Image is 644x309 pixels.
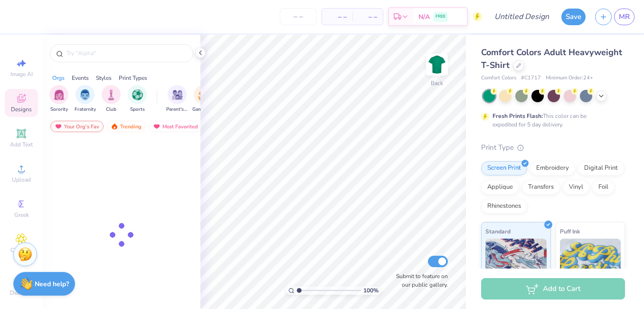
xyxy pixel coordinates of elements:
div: filter for Parent's Weekend [166,85,188,113]
strong: Need help? [35,280,69,289]
input: – – [280,8,317,25]
div: filter for Fraternity [75,85,96,113]
button: filter button [166,85,188,113]
button: filter button [49,85,68,113]
span: – – [358,12,377,22]
div: Most Favorited [149,121,202,132]
span: FREE [436,13,445,20]
div: Your Org's Fav [50,121,104,132]
div: filter for Game Day [192,85,214,113]
img: Parent's Weekend Image [172,89,183,100]
div: Digital Print [578,161,624,175]
img: Puff Ink [560,239,621,286]
img: Sports Image [132,89,143,100]
div: Print Type [481,142,625,153]
span: Clipart & logos [5,246,38,261]
div: Styles [96,74,112,82]
div: Print Types [119,74,147,82]
span: Sports [130,106,145,113]
input: Untitled Design [487,7,557,26]
span: Add Text [10,141,33,148]
div: Rhinestones [481,199,527,213]
div: Events [72,74,89,82]
span: Comfort Colors Adult Heavyweight T-Shirt [481,47,622,71]
button: filter button [192,85,214,113]
span: Fraternity [75,106,96,113]
span: Puff Ink [560,226,580,236]
img: Game Day Image [198,89,209,100]
div: This color can be expedited for 5 day delivery. [492,112,609,129]
button: filter button [128,85,147,113]
div: Back [431,79,443,87]
img: Fraternity Image [80,89,90,100]
span: – – [328,12,347,22]
button: Save [561,9,586,25]
span: Comfort Colors [481,74,516,82]
img: most_fav.gif [55,123,62,130]
span: Decorate [10,289,33,297]
span: # C1717 [521,74,541,82]
img: Club Image [106,89,116,100]
div: Transfers [522,180,560,194]
img: Back [427,55,446,74]
div: Vinyl [563,180,589,194]
div: filter for Sports [128,85,147,113]
span: Designs [11,106,32,113]
img: trending.gif [111,123,118,130]
div: Trending [106,121,146,132]
img: Standard [485,239,547,286]
span: Standard [485,226,511,236]
a: MR [614,9,635,25]
span: Greek [14,211,29,219]
label: Submit to feature on our public gallery. [391,272,448,289]
div: Embroidery [530,161,575,175]
button: filter button [102,85,121,113]
div: Applique [481,180,519,194]
div: Screen Print [481,161,527,175]
strong: Fresh Prints Flash: [492,112,543,120]
span: MR [619,11,630,22]
span: Club [106,106,116,113]
span: Parent's Weekend [166,106,188,113]
span: 100 % [363,286,379,295]
div: Foil [592,180,615,194]
button: filter button [75,85,96,113]
span: Minimum Order: 24 + [546,74,593,82]
div: Orgs [52,74,65,82]
span: N/A [418,12,430,22]
span: Sorority [50,106,68,113]
span: Upload [12,176,31,183]
div: filter for Club [102,85,121,113]
img: most_fav.gif [153,123,161,130]
span: Image AI [10,70,33,78]
div: filter for Sorority [49,85,68,113]
img: Sorority Image [54,89,65,100]
span: Game Day [192,106,214,113]
input: Try "Alpha" [66,48,187,58]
